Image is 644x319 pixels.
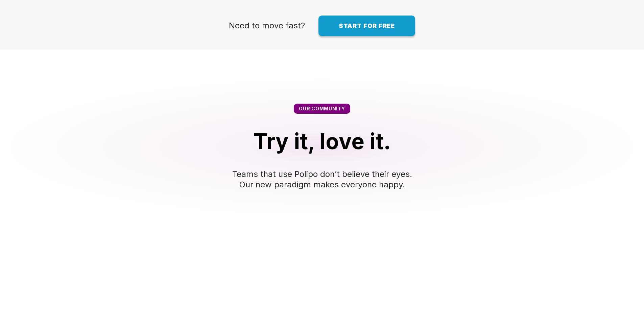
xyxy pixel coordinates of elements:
[232,169,412,189] span: Teams that use Polipo don’t believe their eyes. Our new paradigm makes everyone happy.
[318,16,415,36] a: Start for free
[229,21,305,30] span: Need to move fast?
[339,22,395,29] span: Start for free
[299,106,345,111] span: Our community
[254,128,391,154] span: Try it, love it.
